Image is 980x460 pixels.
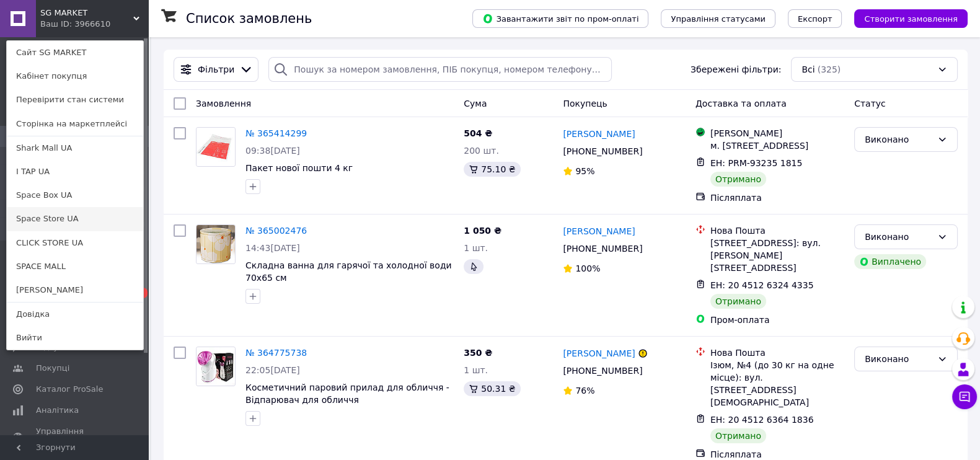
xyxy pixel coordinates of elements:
span: SG MARKET [40,7,133,19]
a: [PERSON_NAME] [563,347,635,360]
div: [STREET_ADDRESS]: вул. [PERSON_NAME][STREET_ADDRESS] [710,237,844,274]
a: Фото товару [196,347,236,386]
span: 1 шт. [464,243,488,253]
a: Сайт SG MARKET [7,41,143,64]
span: 1 шт. [464,365,488,375]
a: Сторінка на маркетплейсі [7,112,143,136]
a: Створити замовлення [842,13,968,23]
a: № 364775738 [245,348,307,358]
span: Збережені фільтри: [691,63,781,76]
a: Вийти [7,326,143,350]
span: 350 ₴ [464,348,492,358]
a: Перевірити стан системи [7,88,143,112]
div: Отримано [710,294,766,309]
div: [PERSON_NAME] [710,127,844,139]
div: Виконано [865,230,932,244]
a: [PERSON_NAME] [563,128,635,140]
a: Довідка [7,303,143,326]
div: м. [STREET_ADDRESS] [710,139,844,152]
span: 1 050 ₴ [464,226,501,236]
span: Доставка та оплата [695,99,787,108]
a: [PERSON_NAME] [7,278,143,302]
button: Створити замовлення [854,9,968,28]
span: ЕН: PRM-93235 1815 [710,158,802,168]
span: Cума [464,99,487,108]
span: Каталог ProSale [36,384,103,395]
a: Space Box UA [7,184,143,207]
a: I TAP UA [7,160,143,184]
a: Space Store UA [7,207,143,231]
a: № 365002476 [245,226,307,236]
span: 100% [575,263,600,273]
span: Замовлення [196,99,251,108]
span: (325) [818,64,841,74]
a: Пакет нової пошти 4 кг [245,163,353,173]
span: Покупець [563,99,607,108]
img: Фото товару [196,347,235,386]
a: Фото товару [196,224,236,264]
span: 504 ₴ [464,128,492,138]
div: Нова Пошта [710,347,844,359]
div: 75.10 ₴ [464,162,520,177]
a: [PERSON_NAME] [563,225,635,237]
a: SPACE MALL [7,255,143,278]
button: Експорт [788,9,842,28]
a: № 365414299 [245,128,307,138]
div: Пром-оплата [710,314,844,326]
span: 200 шт. [464,146,499,156]
div: Ізюм, №4 (до 30 кг на одне місце): вул. [STREET_ADDRESS][DEMOGRAPHIC_DATA] [710,359,844,409]
a: Кабінет покупця [7,64,143,88]
div: Післяплата [710,192,844,204]
h1: Список замовлень [186,11,312,26]
span: 14:43[DATE] [245,243,300,253]
div: [PHONE_NUMBER] [560,362,645,379]
img: Фото товару [196,128,235,166]
span: Створити замовлення [864,14,958,24]
span: ЕН: 20 4512 6364 1836 [710,415,814,425]
div: Отримано [710,172,766,187]
div: Виконано [865,352,932,366]
span: 76% [575,386,594,396]
span: Завантажити звіт по пром-оплаті [482,13,638,24]
div: Ваш ID: 3966610 [40,19,92,30]
a: Shark Mall UA [7,136,143,160]
div: Отримано [710,428,766,443]
span: ЕН: 20 4512 6324 4335 [710,280,814,290]
span: Всі [801,63,814,76]
span: Аналітика [36,405,79,416]
a: CLICK STORE UA [7,231,143,255]
div: Виплачено [854,254,926,269]
button: Управління статусами [661,9,775,28]
a: Складна ванна для гарячої та холодної води 70х65 см [245,260,452,283]
span: Покупці [36,363,69,374]
div: 50.31 ₴ [464,381,520,396]
span: 09:38[DATE] [245,146,300,156]
button: Завантажити звіт по пром-оплаті [472,9,648,28]
span: 95% [575,166,594,176]
span: Фільтри [198,63,234,76]
span: Управління статусами [671,14,766,24]
span: Статус [854,99,886,108]
button: Чат з покупцем [952,384,977,409]
div: [PHONE_NUMBER] [560,240,645,257]
a: Фото товару [196,127,236,167]
div: Нова Пошта [710,224,844,237]
img: Фото товару [196,225,235,263]
a: Косметичний паровий прилад для обличчя - Відпарювач для обличчя [245,383,449,405]
div: Виконано [865,133,932,146]
div: [PHONE_NUMBER] [560,143,645,160]
span: 22:05[DATE] [245,365,300,375]
span: Управління сайтом [36,426,115,448]
span: Експорт [798,14,832,24]
input: Пошук за номером замовлення, ПІБ покупця, номером телефону, Email, номером накладної [268,57,611,82]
